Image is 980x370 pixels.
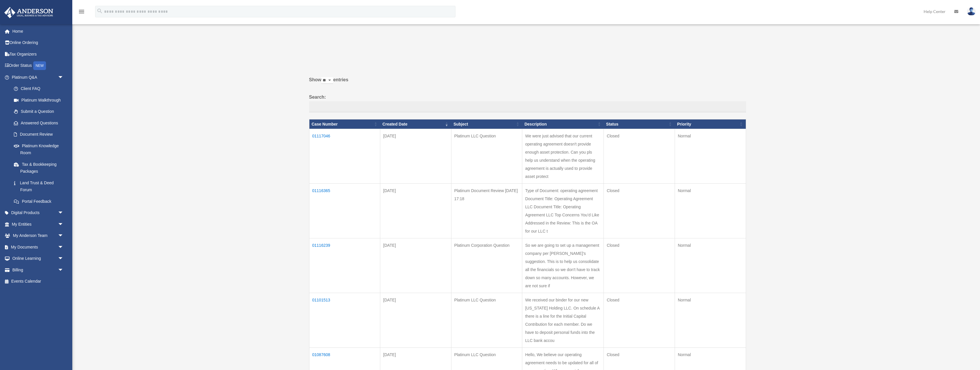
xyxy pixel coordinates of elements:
td: We received our binder for our new [US_STATE] Holding LLC. On schedule A there is a line for the ... [522,293,604,348]
th: Status: activate to sort column ascending [604,119,675,129]
label: Search: [309,93,746,112]
td: Closed [604,238,675,293]
span: arrow_drop_down [58,218,69,230]
td: [DATE] [380,129,451,184]
span: arrow_drop_down [58,253,69,265]
a: Platinum Q&Aarrow_drop_down [4,71,69,83]
a: Billingarrow_drop_down [4,264,72,276]
th: Created Date: activate to sort column ascending [380,119,451,129]
a: Document Review [8,129,69,140]
i: search [97,8,103,14]
img: Anderson Advisors Platinum Portal [3,7,55,18]
a: Answered Questions [8,117,67,129]
td: Normal [675,184,746,238]
a: Client FAQ [8,83,69,95]
a: My Entitiesarrow_drop_down [4,218,72,230]
span: arrow_drop_down [58,71,69,83]
a: My Anderson Teamarrow_drop_down [4,230,72,242]
a: Online Ordering [4,37,72,49]
td: Closed [604,293,675,348]
td: Type of Document: operating agreement Document Title: Operating Agreement LLC Document Title: Ope... [522,184,604,238]
td: Closed [604,129,675,184]
a: Platinum Knowledge Room [8,140,69,159]
a: Platinum Walkthrough [8,94,69,106]
td: Platinum Document Review [DATE] 17:18 [451,184,522,238]
a: Land Trust & Deed Forum [8,177,69,196]
img: User Pic [967,7,976,16]
a: menu [78,10,85,15]
span: arrow_drop_down [58,241,69,253]
label: Show entries [309,76,746,90]
td: Platinum Corporation Question [451,238,522,293]
td: Normal [675,129,746,184]
a: Tax & Bookkeeping Packages [8,159,69,177]
a: Home [4,25,72,37]
a: My Documentsarrow_drop_down [4,241,72,253]
select: Showentries [321,77,333,84]
i: menu [78,8,85,15]
th: Priority: activate to sort column ascending [675,119,746,129]
td: [DATE] [380,238,451,293]
td: Closed [604,184,675,238]
th: Case Number: activate to sort column ascending [309,119,380,129]
td: We were just advised that our current operating agreement doesn't provide enough asset protection... [522,129,604,184]
td: 01116365 [309,184,380,238]
th: Description: activate to sort column ascending [522,119,604,129]
td: 01101513 [309,293,380,348]
a: Portal Feedback [8,196,69,207]
td: Platinum LLC Question [451,129,522,184]
span: arrow_drop_down [58,230,69,242]
span: arrow_drop_down [58,264,69,276]
td: Normal [675,293,746,348]
td: [DATE] [380,293,451,348]
td: 01116239 [309,238,380,293]
td: [DATE] [380,184,451,238]
a: Events Calendar [4,276,72,287]
a: Online Learningarrow_drop_down [4,253,72,264]
a: Tax Organizers [4,48,72,60]
td: Normal [675,238,746,293]
td: Platinum LLC Question [451,293,522,348]
td: 01117046 [309,129,380,184]
span: arrow_drop_down [58,207,69,219]
input: Search: [309,101,746,112]
td: So we are going to set up a management company per [PERSON_NAME]'s suggestion. This is to help us... [522,238,604,293]
div: NEW [33,61,46,70]
a: Digital Productsarrow_drop_down [4,207,72,219]
a: Order StatusNEW [4,60,72,72]
a: Submit a Question [8,106,69,117]
th: Subject: activate to sort column ascending [451,119,522,129]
